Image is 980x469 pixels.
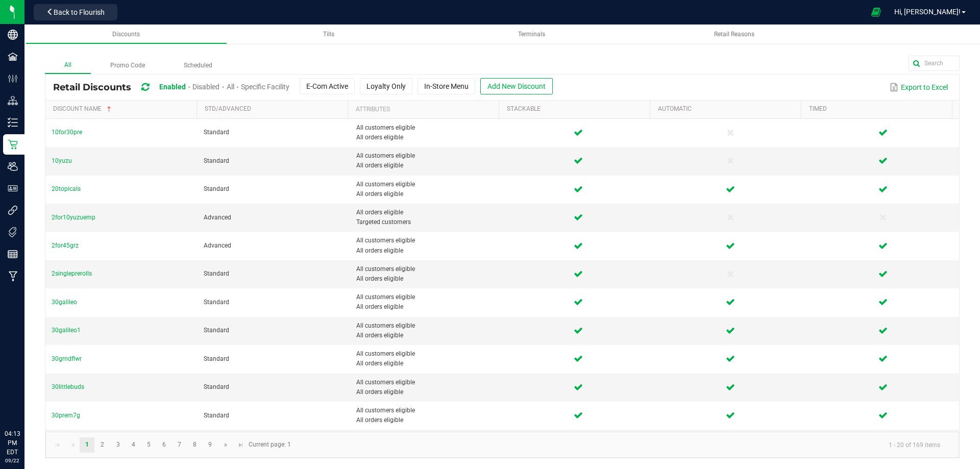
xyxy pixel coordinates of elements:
[356,349,496,359] span: All customers eligible
[5,429,20,457] p: 04:13 PM EDT
[348,101,499,119] th: Attributes
[865,2,888,22] span: Open Ecommerce Menu
[234,437,249,453] a: Go to the last page
[8,117,18,128] inline-svg: Inventory
[141,437,156,453] a: Page 5
[45,432,959,458] kendo-pager: Current page: 1
[241,83,289,91] span: Specific Facility
[52,157,72,164] span: 10yuzu
[356,302,496,312] span: All orders eligible
[356,331,496,340] span: All orders eligible
[222,441,230,449] span: Go to the next page
[204,299,229,306] span: Standard
[126,437,141,453] a: Page 4
[8,227,18,237] inline-svg: Tags
[52,412,80,419] span: 30prem7g
[356,321,496,331] span: All customers eligible
[164,58,232,73] label: Scheduled
[356,387,496,397] span: All orders eligible
[356,236,496,245] span: All customers eligible
[52,270,92,277] span: 2singleprerolls
[52,383,84,390] span: 30littlebuds
[192,83,219,91] span: Disabled
[8,52,18,62] inline-svg: Facilities
[157,437,171,453] a: Page 6
[112,31,140,38] span: Discounts
[356,274,496,284] span: All orders eligible
[360,78,412,94] button: Loyalty Only
[356,189,496,199] span: All orders eligible
[658,105,797,113] a: AutomaticSortable
[8,249,18,259] inline-svg: Reports
[204,185,229,192] span: Standard
[518,31,545,38] span: Terminals
[356,217,496,227] span: Targeted customers
[204,412,229,419] span: Standard
[219,437,234,453] a: Go to the next page
[52,299,77,306] span: 30galileo
[111,437,126,453] a: Page 3
[159,83,186,91] span: Enabled
[54,8,105,16] span: Back to Flourish
[172,437,187,453] a: Page 7
[5,457,20,464] p: 09/22
[480,78,553,94] button: Add New Discount
[507,105,646,113] a: StackableSortable
[52,355,82,362] span: 30grndflwr
[204,355,229,362] span: Standard
[8,95,18,106] inline-svg: Distribution
[297,436,948,453] kendo-pager-info: 1 - 20 of 169 items
[204,214,231,221] span: Advanced
[809,105,948,113] a: TimedSortable
[356,208,496,217] span: All orders eligible
[714,31,754,38] span: Retail Reasons
[356,151,496,161] span: All customers eligible
[356,292,496,302] span: All customers eligible
[8,139,18,150] inline-svg: Retail
[45,57,91,74] label: All
[300,78,355,94] button: E-Com Active
[8,161,18,171] inline-svg: Users
[203,437,217,453] a: Page 9
[356,406,496,415] span: All customers eligible
[356,133,496,142] span: All orders eligible
[91,58,164,73] label: Promo Code
[894,8,961,16] span: Hi, [PERSON_NAME]!
[323,31,334,38] span: Tills
[356,378,496,387] span: All customers eligible
[53,105,192,113] a: Discount NameSortable
[356,180,496,189] span: All customers eligible
[204,383,229,390] span: Standard
[10,387,41,418] iframe: Resource center
[53,78,560,97] div: Retail Discounts
[909,56,960,71] input: Search
[8,30,18,40] inline-svg: Company
[8,205,18,215] inline-svg: Integrations
[356,123,496,133] span: All customers eligible
[52,185,81,192] span: 20topicals
[8,73,18,84] inline-svg: Configuration
[52,327,81,334] span: 30galileo1
[356,264,496,274] span: All customers eligible
[205,105,344,113] a: Std/AdvancedSortable
[237,441,245,449] span: Go to the last page
[887,79,950,96] button: Export to Excel
[204,129,229,136] span: Standard
[105,105,113,113] span: Sortable
[52,214,95,221] span: 2for10yuzuemp
[8,183,18,193] inline-svg: User Roles
[80,437,94,453] a: Page 1
[204,242,231,249] span: Advanced
[34,4,117,20] button: Back to Flourish
[356,246,496,256] span: All orders eligible
[227,83,234,91] span: All
[356,359,496,368] span: All orders eligible
[418,78,475,94] button: In-Store Menu
[356,415,496,425] span: All orders eligible
[187,437,202,453] a: Page 8
[95,437,110,453] a: Page 2
[52,129,82,136] span: 10for30pre
[204,270,229,277] span: Standard
[8,271,18,281] inline-svg: Manufacturing
[487,82,546,90] span: Add New Discount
